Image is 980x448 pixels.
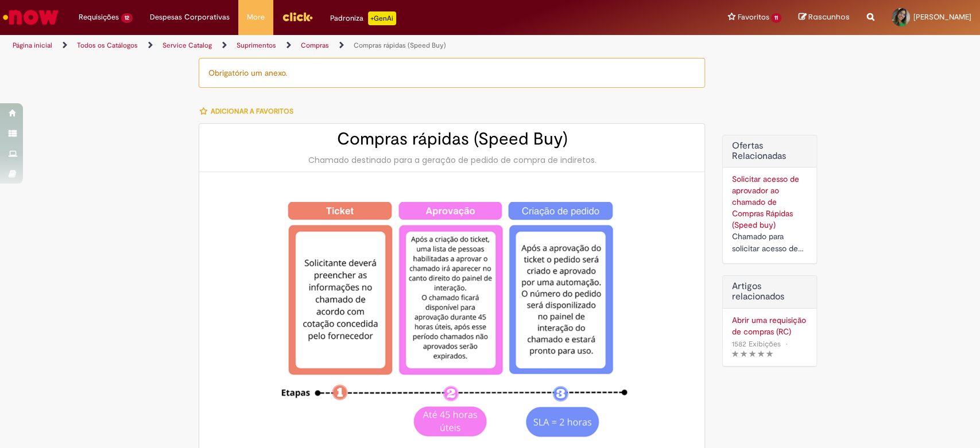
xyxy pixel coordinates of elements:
span: Despesas Corporativas [150,11,230,23]
a: Todos os Catálogos [77,41,138,50]
div: Chamado destinado para a geração de pedido de compra de indiretos. [211,154,693,166]
div: Chamado para solicitar acesso de aprovador ao ticket de Speed buy [731,231,808,255]
span: 12 [121,13,133,23]
a: Abrir uma requisição de compras (RC) [731,314,808,337]
p: +GenAi [368,11,396,25]
div: Ofertas Relacionadas [722,135,817,264]
a: Solicitar acesso de aprovador ao chamado de Compras Rápidas (Speed buy) [731,174,799,230]
button: Adicionar a Favoritos [199,99,299,123]
img: ServiceNow [1,6,60,29]
span: Rascunhos [808,11,850,22]
img: click_logo_yellow_360x200.png [282,8,313,25]
span: Adicionar a Favoritos [210,107,293,116]
div: Obrigatório um anexo. [199,58,705,88]
a: Suprimentos [237,41,276,50]
span: • [783,336,789,352]
span: Requisições [79,11,119,23]
h2: Compras rápidas (Speed Buy) [211,130,693,149]
span: 1582 Exibições [731,339,780,349]
span: More [247,11,265,23]
a: Compras [301,41,329,50]
a: Página inicial [13,41,52,50]
div: Padroniza [330,11,396,25]
h2: Ofertas Relacionadas [731,141,808,161]
ul: Trilhas de página [9,35,645,56]
span: 11 [771,13,781,23]
a: Service Catalog [162,41,212,50]
h3: Artigos relacionados [731,282,808,302]
a: Compras rápidas (Speed Buy) [354,41,446,50]
span: [PERSON_NAME] [913,12,971,22]
span: Favoritos [737,11,769,23]
a: Rascunhos [799,12,850,23]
